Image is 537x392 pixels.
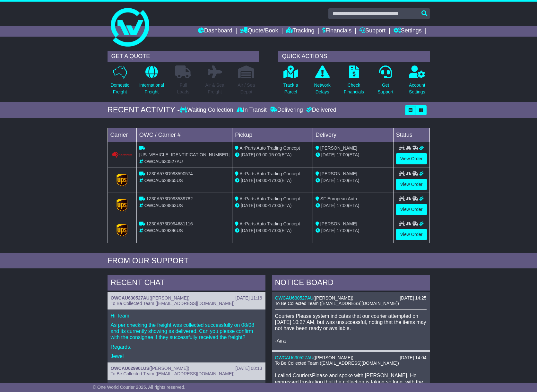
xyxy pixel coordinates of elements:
[320,145,357,151] span: [PERSON_NAME]
[146,196,193,201] span: 1Z30A573D993539782
[337,152,348,157] span: 17:00
[235,202,310,209] div: - (ETA)
[275,295,427,301] div: ( )
[110,82,129,95] p: Domestic Freight
[241,152,255,157] span: [DATE]
[286,26,314,37] a: Tracking
[275,313,427,344] p: Couriers Please system indicates that our courier attempted on [DATE] 10:27 AM, but was unsuccess...
[144,159,183,164] span: OWCAU630527AU
[409,65,426,99] a: AccountSettings
[111,366,150,371] a: OWCAU629901US
[275,355,427,361] div: ( )
[314,82,330,95] p: Network Delays
[275,295,314,301] a: OWCAU630527AU
[396,204,427,215] a: View Order
[111,301,235,306] span: To Be Collected Team ([EMAIL_ADDRESS][DOMAIN_NAME])
[139,65,164,99] a: InternationalFreight
[409,82,425,95] p: Account Settings
[108,105,180,115] div: RECENT ACTIVITY -
[144,228,183,233] span: OWCAU629396US
[256,178,267,183] span: 09:00
[283,82,298,95] p: Track a Parcel
[396,179,427,190] a: View Order
[256,203,267,208] span: 09:00
[235,152,310,158] div: - (ETA)
[180,107,235,114] div: Waiting Collection
[241,178,255,183] span: [DATE]
[93,385,186,390] span: © One World Courier 2025. All rights reserved.
[269,178,280,183] span: 17:00
[337,203,348,208] span: 17:00
[117,199,127,212] img: GetCarrierServiceLogo
[275,301,399,306] span: To Be Collected Team ([EMAIL_ADDRESS][DOMAIN_NAME])
[239,221,300,226] span: AirParts Auto Trading Concept
[146,171,193,176] span: 1Z30A573D998590574
[117,224,127,237] img: GetCarrierServiceLogo
[343,65,364,99] a: CheckFinancials
[136,128,232,142] td: OWC / Carrier #
[139,82,164,95] p: International Freight
[269,203,280,208] span: 17:00
[151,366,188,371] span: [PERSON_NAME]
[320,171,357,176] span: [PERSON_NAME]
[278,51,430,62] div: QUICK ACTIONS
[111,295,262,301] div: ( )
[320,221,357,226] span: [PERSON_NAME]
[235,295,262,301] div: [DATE] 11:16
[377,65,394,99] a: GetSupport
[175,82,191,95] p: Full Loads
[313,128,393,142] td: Delivery
[108,275,265,292] div: RECENT CHAT
[241,228,255,233] span: [DATE]
[108,51,259,62] div: GET A QUOTE
[316,202,391,209] div: (ETA)
[321,228,335,233] span: [DATE]
[111,371,235,376] span: To Be Collected Team ([EMAIL_ADDRESS][DOMAIN_NAME])
[111,344,262,350] p: Regards,
[396,153,427,164] a: View Order
[144,203,183,208] span: OWCAU628863US
[315,295,352,301] span: [PERSON_NAME]
[359,26,385,37] a: Support
[283,65,299,99] a: Track aParcel
[238,82,255,95] p: Air / Sea Depot
[239,171,300,176] span: AirParts Auto Trading Concept
[139,152,230,157] span: [US_VEHICLE_IDENTIFICATION_NUMBER]
[235,227,310,234] div: - (ETA)
[239,145,300,151] span: AirParts Auto Trading Concept
[320,196,357,201] span: SF European Auto
[272,275,430,292] div: NOTICE BOARD
[205,82,224,95] p: Air & Sea Freight
[322,26,351,37] a: Financials
[117,174,127,187] img: GetCarrierServiceLogo
[198,26,232,37] a: Dashboard
[269,152,280,157] span: 15:00
[111,353,262,359] p: Jewel
[241,203,255,208] span: [DATE]
[316,177,391,184] div: (ETA)
[314,65,331,99] a: NetworkDelays
[321,152,335,157] span: [DATE]
[110,65,129,99] a: DomesticFreight
[239,196,300,201] span: AirParts Auto Trading Concept
[144,178,183,183] span: OWCAU628865US
[269,228,280,233] span: 17:00
[377,82,393,95] p: Get Support
[232,128,313,142] td: Pickup
[235,177,310,184] div: - (ETA)
[256,152,267,157] span: 09:00
[111,152,133,158] img: Couriers_Please.png
[400,355,426,361] div: [DATE] 14:04
[256,228,267,233] span: 09:00
[108,128,136,142] td: Carrier
[108,256,430,266] div: FROM OUR SUPPORT
[393,128,429,142] td: Status
[275,355,314,360] a: OWCAU630527AU
[111,313,262,319] p: Hi Team,
[275,361,399,366] span: To Be Collected Team ([EMAIL_ADDRESS][DOMAIN_NAME])
[151,295,188,301] span: [PERSON_NAME]
[235,107,268,114] div: In Transit
[111,295,150,301] a: OWCAU630527AU
[146,221,193,226] span: 1Z30A573D994681116
[268,107,305,114] div: Delivering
